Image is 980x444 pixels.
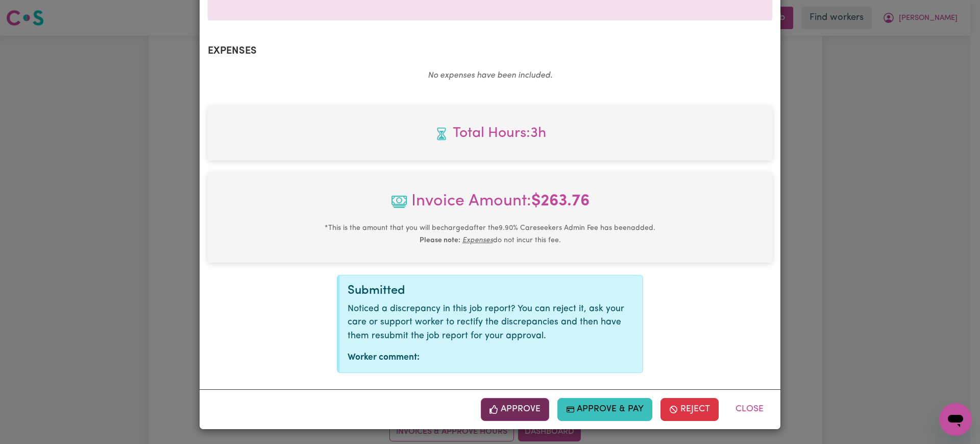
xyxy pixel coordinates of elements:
strong: Worker comment: [348,353,420,362]
button: Approve & Pay [557,398,653,420]
small: This is the amount that you will be charged after the 9.90 % Careseekers Admin Fee has been added... [325,224,655,244]
span: Submitted [348,285,405,297]
p: Noticed a discrepancy in this job report? You can reject it, ask your care or support worker to r... [348,302,634,343]
button: Close [727,398,772,420]
iframe: Button to launch messaging window [939,403,972,436]
span: Total hours worked: 3 hours [216,123,764,144]
button: Reject [660,398,719,420]
b: Please note: [420,237,460,244]
b: $ 263.76 [531,193,590,209]
u: Expenses [462,237,493,244]
h2: Expenses [208,45,772,57]
button: Approve [481,398,549,420]
em: No expenses have been included. [428,72,552,80]
span: Invoice Amount: [216,189,764,222]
